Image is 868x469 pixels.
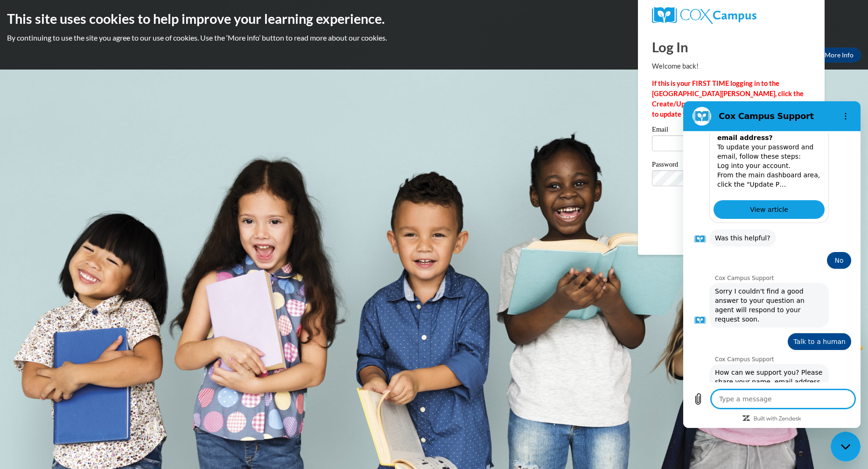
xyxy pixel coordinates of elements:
[6,288,24,307] button: Upload file
[652,7,756,24] img: COX Campus
[652,126,811,135] label: Email
[652,79,807,118] strong: If this is your FIRST TIME logging in to the [GEOGRAPHIC_DATA][PERSON_NAME], click the Create/Upd...
[652,161,811,170] label: Password
[652,61,811,71] p: Welcome back!
[817,48,861,63] a: More Info
[831,432,861,462] iframe: Button to launch messaging window, conversation in progress
[70,315,118,321] a: Built with Zendesk: Visit the Zendesk website in a new tab
[652,7,811,24] a: COX Campus
[28,263,144,336] span: How can we support you? Please share your name, email address, and details of the issue you are e...
[7,33,861,43] p: By continuing to use the site you agree to our use of cookies. Use the ‘More info’ button to read...
[683,101,861,428] iframe: Messaging window
[652,37,811,56] h1: Log In
[7,9,861,28] h2: This site uses cookies to help improve your learning experience.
